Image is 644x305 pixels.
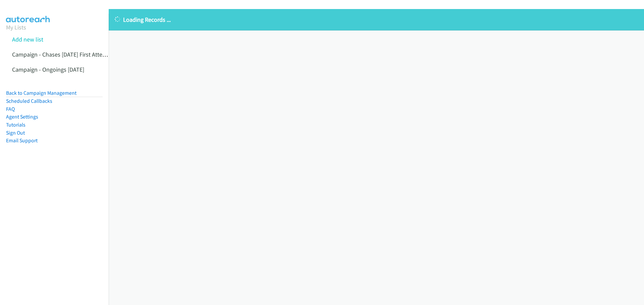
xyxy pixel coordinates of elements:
a: Back to Campaign Management [6,90,76,96]
a: Sign Out [6,130,25,136]
a: FAQ [6,106,15,112]
a: My Lists [6,23,26,31]
a: Email Support [6,137,38,144]
a: Agent Settings [6,113,38,120]
a: Campaign - Ongoings [DATE] [12,66,84,73]
a: Scheduled Callbacks [6,98,52,104]
a: Add new list [12,35,43,43]
a: Campaign - Chases [DATE] First Attempts [12,51,115,58]
p: Loading Records ... [115,15,638,24]
a: Tutorials [6,122,25,128]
